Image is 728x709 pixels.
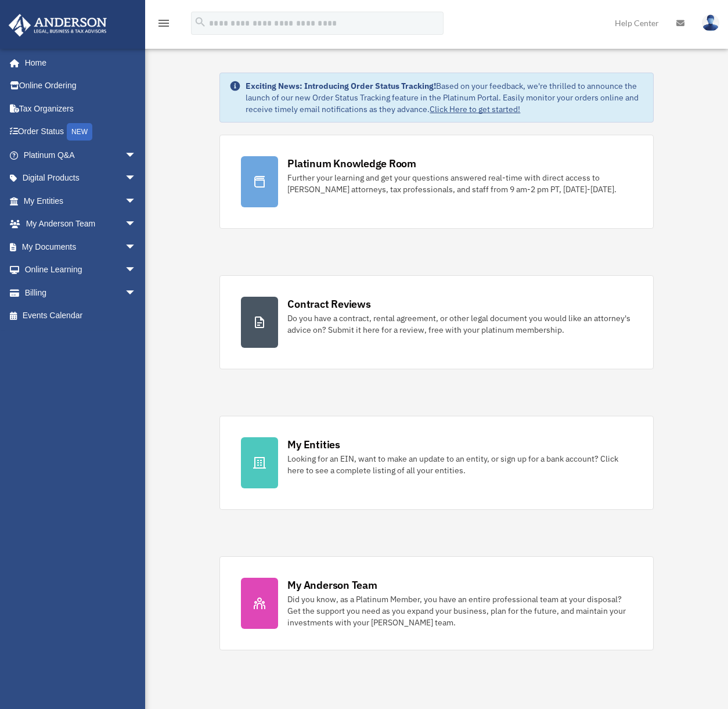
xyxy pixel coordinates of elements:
div: Do you have a contract, rental agreement, or other legal document you would like an attorney's ad... [287,312,632,336]
span: arrow_drop_down [125,281,148,305]
a: My Entitiesarrow_drop_down [8,189,154,213]
img: Anderson Advisors Platinum Portal [5,14,110,37]
a: Digital Productsarrow_drop_down [8,167,154,190]
a: menu [157,20,171,30]
img: User Pic [702,15,719,31]
a: Tax Organizers [8,97,154,120]
a: Contract Reviews Do you have a contract, rental agreement, or other legal document you would like... [219,275,653,369]
div: My Entities [287,437,340,452]
a: My Entities Looking for an EIN, want to make an update to an entity, or sign up for a bank accoun... [219,416,653,510]
a: Platinum Knowledge Room Further your learning and get your questions answered real-time with dire... [219,135,653,229]
a: Events Calendar [8,304,154,327]
a: My Documentsarrow_drop_down [8,235,154,258]
div: My Anderson Team [287,578,377,592]
a: My Anderson Teamarrow_drop_down [8,213,154,236]
a: My Anderson Team Did you know, as a Platinum Member, you have an entire professional team at your... [219,556,653,650]
a: Online Ordering [8,74,154,98]
a: Online Learningarrow_drop_down [8,258,154,282]
a: Platinum Q&Aarrow_drop_down [8,143,154,167]
i: menu [157,16,171,30]
div: Further your learning and get your questions answered real-time with direct access to [PERSON_NAM... [287,172,632,195]
span: arrow_drop_down [125,235,148,259]
span: arrow_drop_down [125,167,148,190]
span: arrow_drop_down [125,258,148,282]
span: arrow_drop_down [125,189,148,213]
div: NEW [67,123,92,141]
div: Platinum Knowledge Room [287,156,416,171]
a: Home [8,51,148,74]
a: Order StatusNEW [8,120,154,144]
span: arrow_drop_down [125,213,148,236]
a: Billingarrow_drop_down [8,281,154,304]
div: Did you know, as a Platinum Member, you have an entire professional team at your disposal? Get th... [287,593,632,628]
i: search [194,16,207,28]
a: Click Here to get started! [430,104,520,114]
strong: Exciting News: Introducing Order Status Tracking! [246,81,436,91]
div: Contract Reviews [287,297,370,311]
div: Looking for an EIN, want to make an update to an entity, or sign up for a bank account? Click her... [287,453,632,476]
div: Based on your feedback, we're thrilled to announce the launch of our new Order Status Tracking fe... [246,80,643,115]
span: arrow_drop_down [125,143,148,167]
